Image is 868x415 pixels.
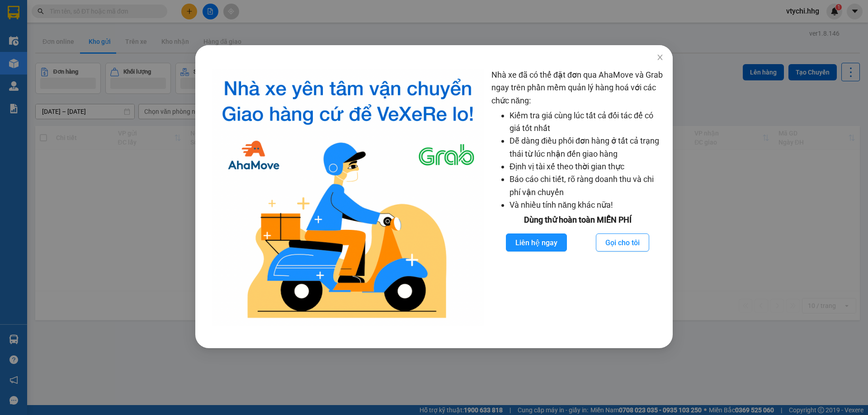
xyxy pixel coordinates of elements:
[509,135,664,160] li: Dễ dàng điều phối đơn hàng ở tất cả trạng thái từ lúc nhận đến giao hàng
[509,173,664,199] li: Báo cáo chi tiết, rõ ràng doanh thu và chi phí vận chuyển
[656,54,664,61] span: close
[509,199,664,211] li: Và nhiều tính năng khác nữa!
[509,109,664,135] li: Kiểm tra giá cùng lúc tất cả đối tác để có giá tốt nhất
[647,45,673,70] button: Close
[491,214,664,226] div: Dùng thử hoàn toàn MIỄN PHÍ
[506,233,567,252] button: Liên hệ ngay
[515,237,557,248] span: Liên hệ ngay
[212,69,484,326] img: logo
[596,233,649,252] button: Gọi cho tôi
[509,160,664,173] li: Định vị tài xế theo thời gian thực
[491,69,664,326] div: Nhà xe đã có thể đặt đơn qua AhaMove và Grab ngay trên phần mềm quản lý hàng hoá với các chức năng:
[605,237,640,248] span: Gọi cho tôi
